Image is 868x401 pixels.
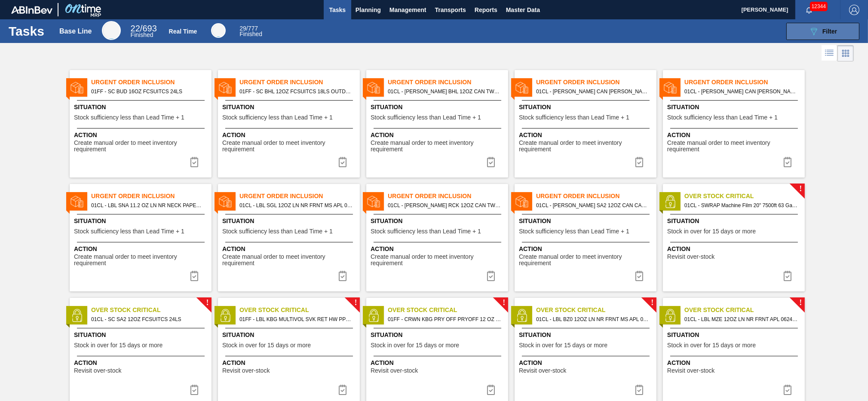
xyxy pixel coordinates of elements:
span: Situation [371,217,506,226]
span: Stock sufficiency less than Lead Time + 1 [74,228,184,235]
div: Complete task: 7019046 [481,153,501,171]
div: Base Line [102,21,121,40]
span: Urgent Order Inclusion [91,192,212,201]
span: Action [222,358,358,367]
button: icon-task complete [629,381,650,398]
span: Over Stock Critical [91,306,212,315]
span: 01CL - CARR CAN BUD 12OZ HOLIDAY TWNSTK 30/12 [536,87,650,96]
img: status [664,81,677,94]
span: Over Stock Critical [239,306,360,315]
span: Stock sufficiency less than Lead Time + 1 [371,114,481,121]
img: status [515,81,528,94]
img: icon-task complete [486,271,496,281]
span: Action [519,358,654,367]
span: Situation [222,331,358,340]
span: Create manual order to meet inventory requirement [74,140,209,153]
span: Create manual order to meet inventory requirement [371,140,506,153]
span: Over Stock Critical [388,306,508,315]
span: Revisit over-stock [371,367,418,374]
img: status [367,81,380,94]
span: Urgent Order Inclusion [536,192,656,201]
img: icon-task complete [634,385,644,395]
span: Situation [519,103,654,112]
span: 22 [131,24,140,33]
img: status [71,81,83,94]
span: ! [354,300,357,306]
span: Stock sufficiency less than Lead Time + 1 [222,114,333,121]
button: icon-task complete [184,153,205,171]
img: icon-task complete [634,157,644,167]
span: Create manual order to meet inventory requirement [667,140,803,153]
span: Situation [371,103,506,112]
span: Situation [222,217,358,226]
span: Revisit over-stock [667,254,715,260]
span: / 777 [239,25,258,32]
span: Over Stock Critical [684,192,805,201]
span: 01CL - LBL BZ0 12OZ LN NR FRNT MS APL 0523 #7 B [536,315,650,324]
span: Master Data [506,5,540,15]
span: 01FF - CRWN KBG PRY OFF PRYOFF 12 OZ GLASS BOTTLE [388,315,501,324]
img: icon-task complete [634,271,644,281]
span: 01FF - SC BHL 12OZ FCSUITCS 18LS OUTDOOR [239,87,353,96]
span: ! [651,300,653,306]
span: Transports [435,5,466,15]
button: Notifications [795,4,823,16]
span: Situation [74,217,209,226]
span: Stock sufficiency less than Lead Time + 1 [667,114,778,121]
span: Situation [74,103,209,112]
img: icon-task complete [189,271,199,281]
span: 01CL - SWRAP Machine Film 20" 7500ft 63 Gauge [684,201,798,210]
span: Action [667,245,803,254]
span: Action [667,131,803,140]
span: Action [74,131,209,140]
div: Real Time [169,28,197,35]
span: Situation [667,331,803,340]
img: icon-task complete [189,385,199,395]
span: ! [206,300,209,306]
div: Complete task: 7018418 [777,381,798,398]
span: Stock in over for 15 days or more [667,342,756,349]
div: Complete task: 7019129 [332,267,353,285]
div: Complete task: 7019164 [481,267,501,285]
button: icon-task complete [332,153,353,171]
span: Finished [239,31,262,37]
span: 01CL - CARR CAN BUD 12OZ HOLIDAY CAN PK 15/12 [684,87,798,96]
span: Create manual order to meet inventory requirement [371,254,506,267]
span: 29 [239,25,246,32]
button: icon-task complete [481,153,501,171]
span: Action [222,131,358,140]
img: status [219,81,232,94]
img: icon-task complete [782,385,793,395]
span: 01CL - LBL SNA 11.2 OZ LN NR NECK PAPER 0423 #3 [91,201,205,210]
span: Revisit over-stock [667,367,715,374]
img: status [71,195,83,208]
span: Urgent Order Inclusion [239,78,360,87]
span: Revisit over-stock [74,367,121,374]
div: Complete task: 7018388 [332,381,353,398]
span: Stock in over for 15 days or more [519,342,607,349]
span: Stock sufficiency less than Lead Time + 1 [519,228,629,235]
img: status [219,309,232,322]
span: Action [74,245,209,254]
span: 01FF - LBL KBG MULTIVOL SVK RET HW PPS #3 [239,315,353,324]
span: Action [371,358,506,367]
div: Complete task: 7019120 [629,153,650,171]
div: Complete task: 7019165 [629,267,650,285]
span: Situation [667,217,803,226]
span: Situation [222,103,358,112]
span: Stock in over for 15 days or more [74,342,163,349]
span: 12344 [810,2,828,11]
span: ! [799,300,802,306]
img: icon-task complete [189,157,199,167]
img: Logout [849,5,859,15]
span: Create manual order to meet inventory requirement [519,254,654,267]
span: Stock in over for 15 days or more [371,342,459,349]
span: 01CL - CARR SA2 12OZ CAN CAN PK 12/12 SLEEK SPOT UV AND MATTE [536,201,650,210]
div: Card Vision [837,45,854,61]
span: Revisit over-stock [519,367,566,374]
div: Complete task: 7019121 [777,153,798,171]
span: Finished [131,31,153,38]
span: Revisit over-stock [222,367,270,374]
img: status [515,309,528,322]
div: Complete task: 7018381 [777,267,798,285]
